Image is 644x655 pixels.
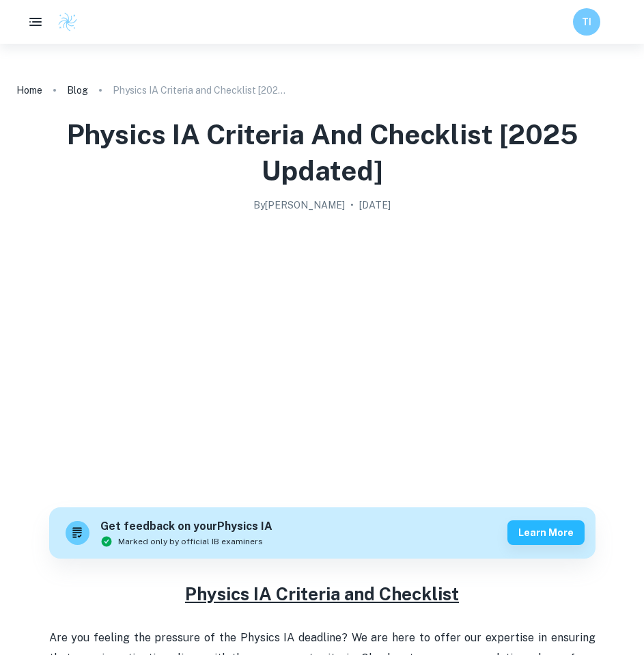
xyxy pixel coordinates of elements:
[100,518,272,535] h6: Get feedback on your Physics IA
[579,14,595,29] h6: TI
[507,520,585,545] button: Learn more
[253,198,345,213] h2: By [PERSON_NAME]
[113,83,290,98] p: Physics IA Criteria and Checklist [2025 updated]
[16,116,628,189] h1: Physics IA Criteria and Checklist [2025 updated]
[67,81,88,100] a: Blog
[185,583,459,604] u: Physics IA Criteria and Checklist
[16,81,42,100] a: Home
[49,218,596,492] img: Physics IA Criteria and Checklist [2025 updated] cover image
[118,535,263,548] span: Marked only by official IB examiners
[49,12,78,32] a: Clastify logo
[49,507,596,559] a: Get feedback on yourPhysics IAMarked only by official IB examinersLearn more
[350,198,354,213] p: •
[57,12,78,32] img: Clastify logo
[359,198,391,213] h2: [DATE]
[573,8,600,36] button: TI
